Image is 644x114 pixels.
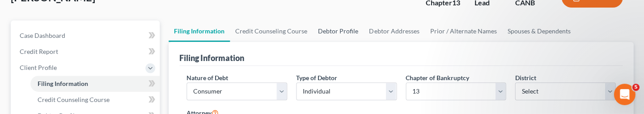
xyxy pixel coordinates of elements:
label: Chapter of Bankruptcy [406,73,469,82]
span: Filing Information [38,80,88,87]
a: Spouses & Dependents [502,20,576,42]
span: Client Profile [20,64,57,71]
a: Prior / Alternate Names [424,20,502,42]
label: Type of Debtor [296,73,337,82]
div: Filing Information [179,53,244,63]
a: Credit Counseling Course [30,92,160,108]
span: Case Dashboard [20,32,65,39]
label: District [515,73,536,82]
label: Nature of Debt [186,73,228,82]
a: Debtor Addresses [364,20,424,42]
span: Credit Counseling Course [38,96,110,103]
a: Credit Counseling Course [230,20,313,42]
a: Credit Report [13,44,160,60]
iframe: Intercom live chat [614,84,635,105]
a: Filing Information [169,20,230,42]
a: Debtor Profile [313,20,364,42]
a: Case Dashboard [13,28,160,44]
a: Filing Information [30,76,160,92]
span: Credit Report [20,48,58,55]
span: 5 [632,84,639,91]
